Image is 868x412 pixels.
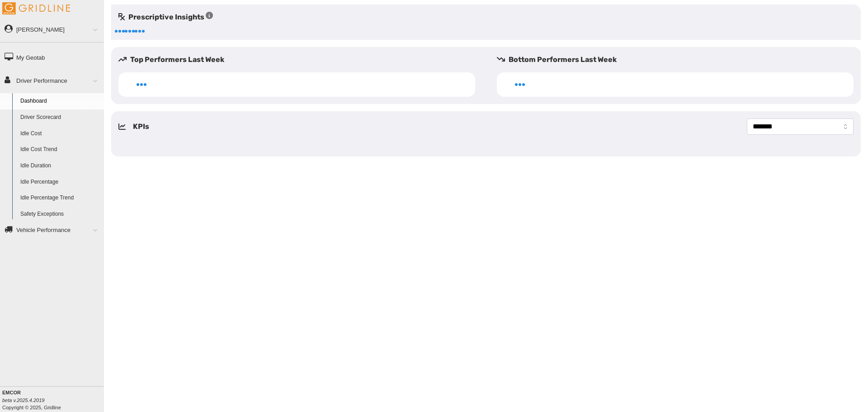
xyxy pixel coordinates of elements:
a: Idle Duration [16,158,104,174]
h5: Bottom Performers Last Week [497,54,861,65]
a: Safety Exceptions [16,206,104,223]
div: Copyright © 2025, Gridline [2,389,104,411]
a: Idle Percentage [16,174,104,190]
h5: Prescriptive Insights [118,12,213,23]
img: Gridline [2,2,70,14]
a: Idle Percentage Trend [16,190,104,206]
a: Driver Scorecard [16,109,104,126]
a: Dashboard [16,93,104,109]
a: Idle Cost [16,126,104,142]
a: Idle Cost Trend [16,142,104,158]
h5: KPIs [133,121,149,132]
i: beta v.2025.4.2019 [2,398,44,403]
b: EMCOR [2,390,21,395]
h5: Top Performers Last Week [118,54,482,65]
